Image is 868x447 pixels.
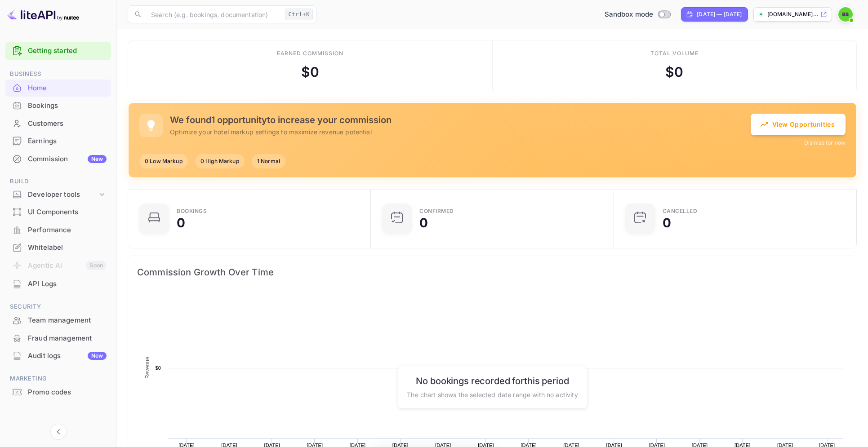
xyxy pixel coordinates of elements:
span: 0 Low Markup [139,157,188,165]
a: API Logs [5,275,111,292]
div: CommissionNew [5,150,111,168]
div: Total volume [650,49,699,58]
div: Whitelabel [28,243,107,253]
div: 0 [419,217,428,229]
div: Customers [28,119,107,129]
a: Bookings [5,97,111,114]
a: Home [5,80,111,96]
a: Fraud management [5,330,111,346]
a: Promo codes [5,384,111,400]
div: API Logs [5,275,111,293]
div: Performance [5,221,111,239]
button: View Opportunities [751,114,846,135]
a: Performance [5,221,111,238]
a: Audit logsNew [5,347,111,364]
div: CANCELLED [663,208,698,214]
div: Earnings [28,136,107,146]
div: Developer tools [28,190,98,200]
a: Customers [5,115,111,132]
div: Performance [28,225,107,235]
div: UI Components [28,207,107,217]
div: Fraud management [5,330,111,347]
div: Earnings [5,133,111,150]
div: Team management [28,315,107,326]
div: Bookings [5,97,111,115]
img: Bayu Setiawan [838,7,853,22]
div: Audit logs [28,351,107,361]
span: 1 Normal [252,157,285,165]
span: Commission Growth Over Time [137,265,848,279]
div: Confirmed [419,208,454,214]
div: 0 [177,217,185,229]
div: Developer tools [5,187,111,203]
div: Customers [5,115,111,133]
h6: No bookings recorded for this period [407,376,578,386]
a: Getting started [28,46,107,56]
a: Team management [5,312,111,328]
div: Team management [5,312,111,329]
div: 0 [663,217,671,229]
div: $ 0 [665,62,683,82]
div: [DATE] — [DATE] [697,10,742,18]
div: Promo codes [5,384,111,401]
div: Commission [28,154,107,164]
span: Marketing [5,374,111,384]
div: Whitelabel [5,239,111,257]
div: Home [28,83,107,93]
div: New [88,352,107,360]
div: Promo codes [28,387,107,398]
div: API Logs [28,279,107,289]
button: Collapse navigation [50,424,67,440]
a: CommissionNew [5,150,111,167]
a: Earnings [5,133,111,149]
h5: We found 1 opportunity to increase your commission [170,115,751,125]
text: Revenue [144,357,151,379]
div: Getting started [5,42,111,60]
div: Switch to Production mode [601,9,674,20]
div: Bookings [28,101,107,111]
div: Fraud management [28,333,107,344]
p: [DOMAIN_NAME]... [767,10,819,18]
a: Whitelabel [5,239,111,256]
p: The chart shows the selected date range with no activity [407,390,578,399]
div: Home [5,80,111,97]
span: 0 High Markup [195,157,245,165]
p: Optimize your hotel markup settings to maximize revenue potential [170,127,751,137]
span: Build [5,177,111,186]
text: $0 [155,365,161,371]
div: UI Components [5,204,111,221]
div: Ctrl+K [285,9,313,20]
img: LiteAPI logo [7,7,79,22]
button: Dismiss for now [804,139,846,147]
span: Business [5,69,111,79]
div: New [88,155,107,163]
div: Bookings [177,208,207,214]
div: Earned commission [277,49,343,58]
div: Audit logsNew [5,347,111,365]
input: Search (e.g. bookings, documentation) [146,5,281,23]
span: Security [5,302,111,312]
a: UI Components [5,204,111,220]
div: $ 0 [301,62,319,82]
span: Sandbox mode [605,9,654,20]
